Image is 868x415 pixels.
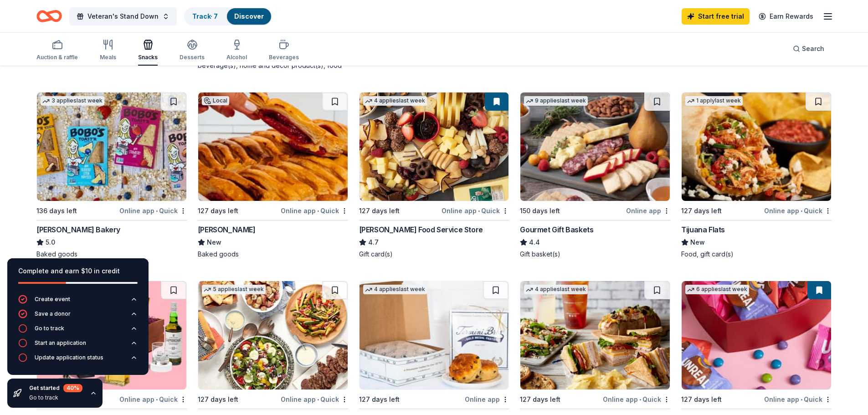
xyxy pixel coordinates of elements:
[269,54,299,61] div: Beverages
[685,96,743,106] div: 1 apply last week
[184,7,272,26] button: Track· 7Discover
[138,36,158,66] button: Snacks
[198,205,238,216] div: 127 days left
[269,36,299,66] button: Beverages
[198,92,348,201] img: Image for Vicky Bakery
[198,224,256,235] div: [PERSON_NAME]
[682,92,831,201] img: Image for Tijuana Flats
[46,237,55,248] span: 5.0
[18,324,138,338] button: Go to track
[37,92,186,201] img: Image for Bobo's Bakery
[359,92,509,259] a: Image for Gordon Food Service Store4 applieslast week127 days leftOnline app•Quick[PERSON_NAME] F...
[198,281,348,389] img: Image for Taziki's Mediterranean Cafe
[753,8,819,25] a: Earn Rewards
[465,394,509,405] div: Online app
[764,205,832,216] div: Online app Quick
[359,394,400,405] div: 127 days left
[801,396,802,403] span: •
[690,237,705,248] span: New
[363,96,427,106] div: 4 applies last week
[682,281,831,389] img: Image for UnReal Candy
[35,354,103,361] div: Update application status
[18,353,138,368] button: Update application status
[198,394,238,405] div: 127 days left
[138,54,158,61] div: Snacks
[626,205,670,216] div: Online app
[192,12,218,20] a: Track· 7
[202,285,266,294] div: 5 applies last week
[524,96,588,106] div: 9 applies last week
[682,8,750,25] a: Start free trial
[520,250,670,259] div: Gift basket(s)
[317,396,319,403] span: •
[180,54,205,61] div: Desserts
[18,338,138,353] button: Start an application
[198,92,348,259] a: Image for Vicky BakeryLocal127 days leftOnline app•Quick[PERSON_NAME]NewBaked goods
[317,207,319,215] span: •
[681,394,722,405] div: 127 days left
[87,11,159,22] span: Veteran's Stand Down
[35,296,70,303] div: Create event
[603,394,670,405] div: Online app Quick
[35,325,64,332] div: Go to track
[41,96,104,106] div: 3 applies last week
[639,396,641,403] span: •
[36,36,78,66] button: Auction & raffle
[36,92,187,259] a: Image for Bobo's Bakery3 applieslast week136 days leftOnline app•Quick[PERSON_NAME] Bakery5.0Bake...
[363,285,427,294] div: 4 applies last week
[359,250,509,259] div: Gift card(s)
[36,250,187,259] div: Baked goods
[198,250,348,259] div: Baked goods
[359,224,483,235] div: [PERSON_NAME] Food Service Store
[69,7,177,26] button: Veteran's Stand Down
[100,54,116,61] div: Meals
[36,224,120,235] div: [PERSON_NAME] Bakery
[368,237,379,248] span: 4.7
[685,285,749,294] div: 6 applies last week
[207,237,221,248] span: New
[18,309,138,324] button: Save a donor
[681,224,725,235] div: Tijuana Flats
[681,250,832,259] div: Food, gift card(s)
[681,205,722,216] div: 127 days left
[119,205,187,216] div: Online app Quick
[681,92,832,259] a: Image for Tijuana Flats1 applylast week127 days leftOnline app•QuickTijuana FlatsNewFood, gift ca...
[442,205,509,216] div: Online app Quick
[786,40,832,58] button: Search
[35,339,86,347] div: Start an application
[36,205,77,216] div: 136 days left
[234,12,264,20] a: Discover
[520,92,670,201] img: Image for Gourmet Gift Baskets
[202,96,229,105] div: Local
[36,54,78,61] div: Auction & raffle
[281,205,348,216] div: Online app Quick
[29,384,82,392] div: Get started
[359,205,400,216] div: 127 days left
[529,237,540,248] span: 4.4
[360,281,509,389] img: Image for Termini Brothers Bakery
[520,394,560,405] div: 127 days left
[478,207,480,215] span: •
[35,310,71,318] div: Save a donor
[156,207,158,215] span: •
[520,205,560,216] div: 150 days left
[281,394,348,405] div: Online app Quick
[764,394,832,405] div: Online app Quick
[63,384,82,392] div: 40 %
[520,224,593,235] div: Gourmet Gift Baskets
[36,5,62,27] a: Home
[180,36,205,66] button: Desserts
[520,281,670,389] img: Image for McAlister's Deli
[29,394,82,401] div: Go to track
[226,54,247,61] div: Alcohol
[801,207,802,215] span: •
[156,396,158,403] span: •
[18,295,138,309] button: Create event
[18,266,138,277] div: Complete and earn $10 in credit
[100,36,116,66] button: Meals
[226,36,247,66] button: Alcohol
[520,92,670,259] a: Image for Gourmet Gift Baskets9 applieslast week150 days leftOnline appGourmet Gift Baskets4.4Gif...
[802,43,824,54] span: Search
[360,92,509,201] img: Image for Gordon Food Service Store
[524,285,588,294] div: 4 applies last week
